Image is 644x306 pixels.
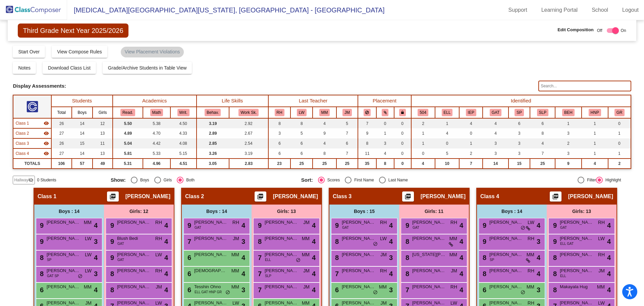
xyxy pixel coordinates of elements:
td: 4 [313,138,336,148]
input: Search... [538,81,631,91]
button: Print Students Details [550,191,561,202]
button: 504 [418,109,428,116]
button: JM [342,109,352,116]
span: JM [233,235,239,242]
span: 4 [312,220,316,230]
span: LW [85,235,92,242]
th: Last Teacher [268,95,358,107]
button: Download Class List [43,62,96,74]
button: Read. [120,109,135,116]
span: 0 Students [37,177,56,183]
td: 0 [394,118,411,128]
td: 3 [508,128,530,138]
span: Edit Composition [557,27,594,33]
td: 1 [582,138,608,148]
span: 3 [241,236,245,247]
button: RH [275,109,284,116]
mat-icon: picture_as_pdf [109,193,117,203]
td: 3.19 [197,118,229,128]
span: Start Over [18,49,40,54]
span: MM [84,219,92,226]
mat-radio-group: Select an option [111,177,296,183]
mat-icon: visibility [44,121,49,126]
span: 9 [256,222,262,229]
span: [PERSON_NAME] [342,219,375,226]
span: Class 2 [185,193,204,200]
td: 5.04 [113,138,143,148]
td: 5.33 [143,148,170,159]
span: 9 [481,222,486,229]
div: Filter [584,177,596,183]
td: 0 [411,148,435,159]
td: 3 [376,138,394,148]
td: Shaun Aque - No Class Name [13,148,51,159]
td: 4.08 [170,138,197,148]
td: 4 [530,138,555,148]
span: Class 4 [480,193,499,200]
td: 25 [313,159,336,169]
span: Class 4 [15,150,29,157]
td: 6 [508,118,530,128]
td: 7 [336,128,358,138]
div: Scores [325,177,340,183]
td: 0 [608,118,631,128]
td: 5.38 [143,118,170,128]
span: [PERSON_NAME] [421,193,466,200]
span: 4 [241,220,245,230]
th: Gifted and Talented [483,107,508,118]
span: 3 [94,236,98,247]
a: Learning Portal [536,5,583,15]
mat-radio-group: Select an option [301,177,487,183]
td: 8 [376,159,394,169]
mat-icon: visibility [44,151,49,156]
td: 7 [336,148,358,159]
td: 0 [376,118,394,128]
span: JM [303,219,310,226]
td: 14 [72,148,93,159]
span: Grade/Archive Students in Table View [108,65,187,71]
button: ELL [442,109,453,116]
button: Math [150,109,163,116]
button: Print Students Details [255,191,266,202]
span: 9 [38,222,44,229]
span: View Compose Rules [57,49,102,54]
span: [PERSON_NAME] [125,193,170,200]
button: GAT [490,109,501,116]
th: Lori Wood [290,107,313,118]
td: 6 [268,148,290,159]
th: Behavior Plan [555,107,581,118]
span: Class 1 [15,120,29,126]
span: do_not_disturb_alt [521,225,525,231]
span: [PERSON_NAME] [560,219,593,226]
span: Class 1 [38,193,56,200]
span: Class 3 [333,193,352,200]
td: 4.96 [143,159,170,169]
td: 7 [530,148,555,159]
span: MM [449,235,457,242]
span: Download Class List [48,65,91,71]
td: Jennifer Nastase - No Class Name [13,138,51,148]
th: 504 Plan [411,107,435,118]
span: [MEDICAL_DATA][GEOGRAPHIC_DATA][US_STATE], [GEOGRAPHIC_DATA] - [GEOGRAPHIC_DATA] [67,5,384,15]
button: SLP [537,109,548,116]
button: IEP [466,109,476,116]
td: 49 [93,159,112,169]
mat-icon: picture_as_pdf [551,193,559,203]
span: Off [597,28,602,34]
button: HNP [589,109,601,116]
td: 1 [376,128,394,138]
span: [PERSON_NAME] [PERSON_NAME] [47,235,80,242]
span: RH [598,219,605,226]
td: 9 [555,159,581,169]
td: 2.54 [229,138,268,148]
div: First Name [352,177,374,183]
td: 1 [459,138,483,148]
td: 6 [336,138,358,148]
span: Class 3 [15,140,29,146]
td: 8 [530,128,555,138]
td: 106 [51,159,72,169]
span: RH [155,235,162,242]
span: RH [232,219,239,226]
span: [PERSON_NAME] [PERSON_NAME] [265,219,298,226]
span: [PERSON_NAME] [342,235,375,242]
